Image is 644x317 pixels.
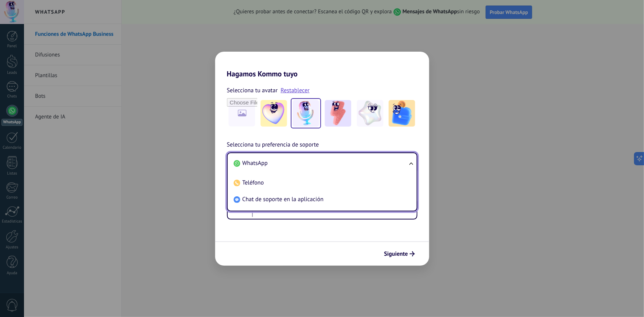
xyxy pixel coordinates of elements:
[215,52,429,78] h2: Hagamos Kommo tuyo
[381,248,418,260] button: Siguiente
[227,140,319,150] span: Selecciona tu preferencia de soporte
[227,86,278,95] span: Selecciona tu avatar
[389,100,415,127] img: -5.jpeg
[242,179,264,186] span: Teléfono
[325,100,351,127] img: -3.jpeg
[242,159,268,167] span: WhatsApp
[261,100,287,127] img: -1.jpeg
[280,87,310,94] a: Restablecer
[384,251,408,256] span: Siguiente
[242,196,324,203] span: Chat de soporte en la aplicación
[293,100,319,127] img: -2.jpeg
[357,100,383,127] img: -4.jpeg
